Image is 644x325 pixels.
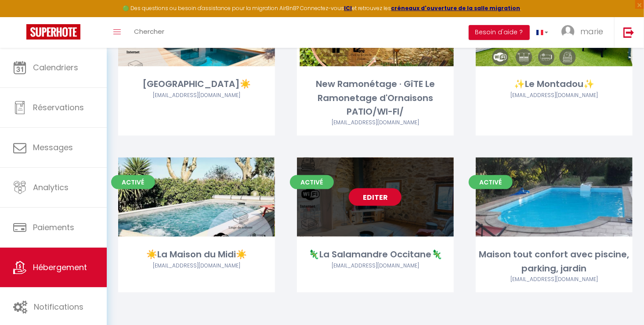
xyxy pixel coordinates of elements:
span: Activé [290,175,334,189]
img: ... [561,25,575,38]
div: Maison tout confort avec piscine, parking, jardin [476,248,633,275]
div: Airbnb [297,262,454,270]
div: Airbnb [476,91,633,100]
div: Airbnb [118,262,275,270]
img: logout [623,27,634,38]
a: ICI [344,4,352,12]
div: New Ramonétage · GîTE Le Ramonetage d'Ornaisons PATIO/WI-FI/ [297,77,454,119]
span: Activé [111,175,155,189]
img: Super Booking [26,24,80,40]
div: Airbnb [297,119,454,127]
span: Réservations [33,102,84,113]
div: ✨Le Montadou✨ [476,77,633,91]
button: Ouvrir le widget de chat LiveChat [7,4,33,30]
a: Chercher [127,17,171,48]
div: [GEOGRAPHIC_DATA]☀️ [118,77,275,91]
div: Airbnb [118,91,275,100]
div: ☀️La Maison du Midi☀️ [118,248,275,261]
a: ... marie [555,17,614,48]
div: 🦎La Salamandre Occitane🦎 [297,248,454,261]
div: Airbnb [476,275,633,284]
span: Hébergement [33,262,87,273]
span: Activé [469,175,513,189]
span: Analytics [33,182,69,193]
button: Besoin d'aide ? [469,25,530,40]
span: Paiements [33,222,74,233]
span: Chercher [134,27,164,36]
a: créneaux d'ouverture de la salle migration [391,4,521,12]
span: marie [580,26,603,37]
a: Editer [349,188,402,206]
span: Messages [33,142,73,153]
span: Calendriers [33,62,78,73]
span: Notifications [34,301,83,312]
